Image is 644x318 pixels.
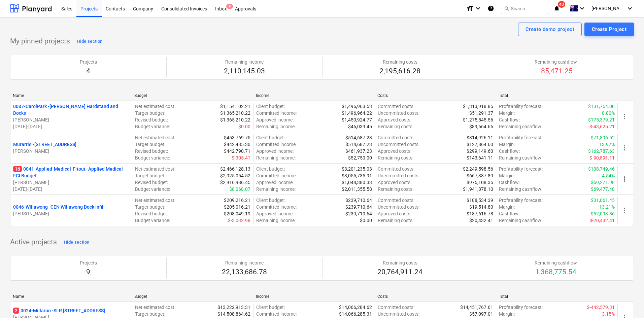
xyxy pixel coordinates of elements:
div: 0037-CarolPark -[PERSON_NAME] Hardstand and Docks[PERSON_NAME][DATE]-[DATE] [13,103,129,130]
p: $3,201,235.03 [342,166,372,172]
p: Revised budget : [135,210,168,217]
p: 8.80% [602,110,615,116]
p: Cashflow : [499,210,520,217]
p: 0037-CarolPark - [PERSON_NAME] Hardstand and Docks [13,103,129,116]
p: $-305.41 [232,154,250,161]
p: $1,941,878.10 [463,186,493,192]
div: Name [13,93,129,98]
p: Profitability forecast : [499,304,543,311]
p: Remaining income : [256,123,296,130]
p: $205,016.21 [224,204,250,210]
p: Net estimated cost : [135,304,175,311]
p: Committed costs : [378,304,414,311]
p: Committed income : [256,172,297,179]
p: $89,664.66 [469,123,493,130]
p: $-20,432.41 [589,217,615,224]
p: [PERSON_NAME] [13,179,129,186]
p: Profitability forecast : [499,103,543,110]
span: 16 [13,166,22,172]
p: $1,313,918.85 [463,103,493,110]
p: $461,937.23 [345,148,372,154]
i: keyboard_arrow_down [626,4,634,12]
p: Remaining income : [256,217,296,224]
span: 9 [226,4,233,9]
i: format_size [466,4,474,12]
p: [DATE] - [DATE] [13,186,129,192]
p: 20,764,911.24 [377,268,422,277]
p: Murarrie - [STREET_ADDRESS] [13,141,76,148]
p: $14,066,284.62 [339,304,372,311]
p: Budget variance : [135,217,170,224]
p: Target budget : [135,172,165,179]
p: Net estimated cost : [135,166,175,172]
p: Remaining cashflow [535,259,577,266]
div: Income [256,294,372,299]
i: notifications [553,4,560,12]
p: $314,926.11 [467,134,493,141]
p: $239,710.64 [345,197,372,204]
p: $1,044,380.33 [342,179,372,186]
p: Committed costs : [378,197,414,204]
p: Cashflow : [499,179,520,186]
p: Approved income : [256,179,294,186]
p: 0041-Applied-Medical-Fitout - Applied Medical ECI Budget [13,166,129,179]
p: $514,687.23 [345,141,372,148]
p: 9 [80,268,97,277]
p: $442,485.30 [224,141,250,148]
p: Approved income : [256,148,294,154]
span: more_vert [620,144,629,152]
p: Remaining income : [256,186,296,192]
p: $1,450,924.77 [342,116,372,123]
div: Murarrie -[STREET_ADDRESS][PERSON_NAME] [13,141,129,154]
p: 4 [80,67,97,76]
p: $8,068.07 [229,186,250,192]
p: $52,093.86 [591,210,615,217]
p: Remaining income : [256,154,296,161]
div: Hide section [77,38,102,45]
div: Total [499,93,615,98]
p: Committed costs : [378,166,414,172]
p: Target budget : [135,110,165,116]
p: Remaining costs : [378,186,413,192]
p: My pinned projects [10,37,70,46]
div: Income [256,93,372,98]
p: 0024-Millaroo - SLR [STREET_ADDRESS] [13,307,105,314]
p: $975,108.35 [467,179,493,186]
p: Uncommitted costs : [378,172,419,179]
p: Client budget : [256,197,285,204]
p: $514,687.23 [345,134,372,141]
p: $2,916,986.45 [220,179,250,186]
p: Approved income : [256,210,294,217]
p: Revised budget : [135,148,168,154]
p: 2,110,145.03 [224,67,265,76]
p: Uncommitted costs : [378,110,419,116]
span: more_vert [620,175,629,183]
p: 13.97% [599,141,615,148]
div: Costs [377,294,494,299]
p: Projects [80,259,97,266]
p: Remaining cashflow [535,59,577,65]
p: -3.15% [601,311,615,317]
p: Margin : [499,172,515,179]
p: $208,049.19 [224,210,250,217]
div: 0046-Willawong -CEN Willawong Dock Infill[PERSON_NAME] [13,204,129,217]
p: Cashflow : [499,116,520,123]
i: Knowledge base [487,4,494,12]
p: Cashflow : [499,148,520,154]
p: Approved costs : [378,148,411,154]
p: 2,195,616.28 [379,67,420,76]
p: Remaining cashflow : [499,217,542,224]
p: -85,471.25 [535,67,577,76]
p: $0.00 [360,217,372,224]
p: Remaining costs [379,59,420,65]
p: $667,387.89 [467,172,493,179]
p: Committed costs : [378,103,414,110]
p: Target budget : [135,311,165,317]
p: $138,749.46 [588,166,615,172]
p: Committed costs : [378,134,414,141]
p: $69,477.48 [591,186,615,192]
p: Active projects [10,238,57,247]
p: $442,790.71 [224,148,250,154]
p: Uncommitted costs : [378,141,419,148]
p: Remaining costs : [378,123,413,130]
